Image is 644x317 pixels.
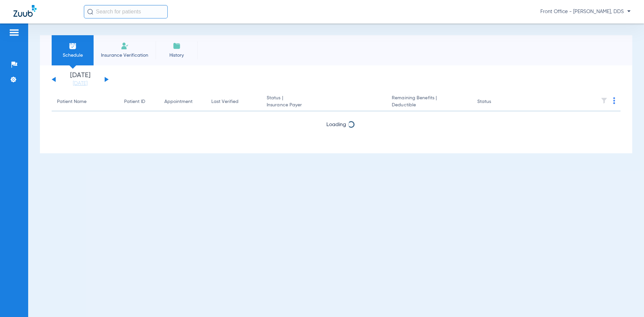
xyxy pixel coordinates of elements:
[164,98,201,105] div: Appointment
[121,42,129,50] img: Manual Insurance Verification
[57,52,89,59] span: Schedule
[57,98,113,105] div: Patient Name
[99,52,151,59] span: Insurance Verification
[84,5,168,18] input: Search for patients
[173,42,181,50] img: History
[386,93,472,111] th: Remaining Benefits |
[540,8,631,15] span: Front Office - [PERSON_NAME], DDS
[164,98,193,105] div: Appointment
[326,122,346,127] span: Loading
[261,93,386,111] th: Status |
[211,98,256,105] div: Last Verified
[69,42,77,50] img: Schedule
[60,80,100,87] a: [DATE]
[211,98,238,105] div: Last Verified
[9,29,19,37] img: hamburger-icon
[13,5,37,17] img: Zuub Logo
[87,9,93,15] img: Search Icon
[124,98,154,105] div: Patient ID
[472,93,517,111] th: Status
[161,52,193,59] span: History
[57,98,87,105] div: Patient Name
[613,97,615,104] img: group-dot-blue.svg
[124,98,145,105] div: Patient ID
[392,102,466,109] span: Deductible
[60,72,100,87] li: [DATE]
[267,102,381,109] span: Insurance Payer
[601,97,607,104] img: filter.svg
